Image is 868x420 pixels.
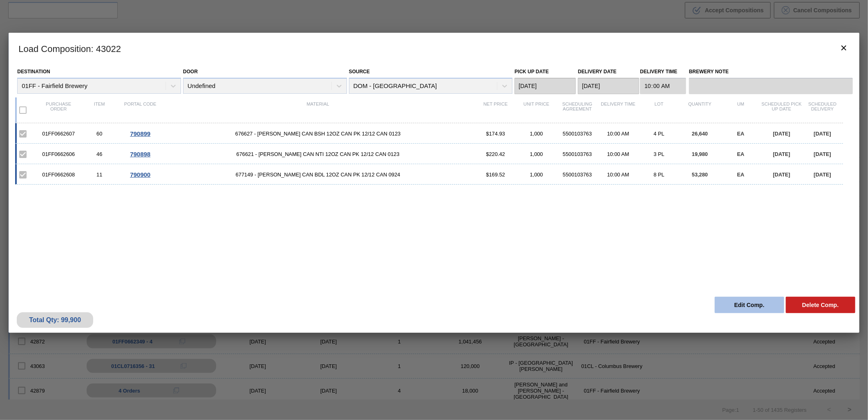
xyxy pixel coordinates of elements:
div: 01FF0662606 [38,151,79,157]
div: 60 [79,131,120,137]
div: $174.93 [475,131,516,137]
label: Delivery Time [640,66,686,78]
div: 01FF0662607 [38,131,79,137]
input: mm/dd/yyyy [515,78,576,94]
div: Scheduling Agreement [557,102,598,119]
div: 1,000 [516,131,557,137]
div: Item [79,102,120,119]
label: Destination [17,69,50,75]
div: 10:00 AM [598,131,639,137]
span: 676621 - CARR CAN NTI 12OZ CAN PK 12/12 CAN 0123 [161,151,475,157]
span: 26,640 [692,131,708,137]
div: 01FF0662608 [38,172,79,178]
span: 790900 [130,171,150,178]
div: Scheduled Pick up Date [761,102,802,119]
div: Go to Order [120,171,161,178]
div: 8 PL [639,172,680,178]
div: 11 [79,172,120,178]
div: $220.42 [475,151,516,157]
div: Portal code [120,102,161,119]
span: 676627 - CARR CAN BSH 12OZ CAN PK 12/12 CAN 0123 [161,131,475,137]
div: Total Qty: 99,900 [23,316,87,324]
h3: Load Composition : 43022 [9,33,859,64]
span: 19,980 [692,151,708,157]
button: Delete Comp. [786,297,855,313]
div: 1,000 [516,151,557,157]
label: Pick up Date [515,69,549,75]
input: mm/dd/yyyy [578,78,639,94]
span: [DATE] [814,151,831,157]
div: Material [161,102,475,119]
div: Go to Order [120,130,161,137]
div: 4 PL [639,131,680,137]
div: 10:00 AM [598,172,639,178]
span: [DATE] [773,151,790,157]
span: EA [737,151,745,157]
div: Purchase order [38,102,79,119]
span: 790898 [130,151,150,158]
label: Brewery Note [689,66,853,78]
div: Net Price [475,102,516,119]
span: EA [737,172,745,178]
div: Unit Price [516,102,557,119]
div: 5500103763 [557,131,598,137]
span: 53,280 [692,172,708,178]
div: 5500103763 [557,172,598,178]
label: Door [183,69,198,75]
div: UM [720,102,761,119]
div: 10:00 AM [598,151,639,157]
label: Source [349,69,370,75]
label: Delivery Date [578,69,616,75]
button: Edit Comp. [715,297,784,313]
span: [DATE] [773,172,790,178]
span: 677149 - CARR CAN BDL 12OZ CAN PK 12/12 CAN 0924 [161,172,475,178]
span: [DATE] [773,131,790,137]
div: 3 PL [639,151,680,157]
div: $169.52 [475,172,516,178]
div: Scheduled Delivery [802,102,843,119]
span: EA [737,131,745,137]
div: Go to Order [120,151,161,158]
div: Lot [639,102,680,119]
span: 790899 [130,130,150,137]
div: 1,000 [516,172,557,178]
div: 46 [79,151,120,157]
div: Quantity [680,102,720,119]
span: [DATE] [814,131,831,137]
span: [DATE] [814,172,831,178]
div: Delivery Time [598,102,639,119]
div: 5500103763 [557,151,598,157]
